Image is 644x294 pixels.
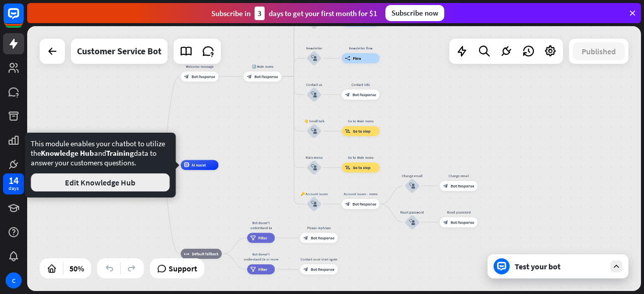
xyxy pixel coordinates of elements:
div: 🔙 Main menu [240,64,285,69]
i: block_bot_response [303,267,308,272]
button: Edit Knowledge Hub [31,173,170,191]
i: block_bot_response [443,220,448,225]
i: block_user_input [409,219,415,225]
i: block_bot_response [303,235,308,240]
i: block_bot_response [345,202,350,207]
div: Test your bot [515,261,605,271]
div: Subscribe in days to get your first month for $1 [211,7,377,20]
i: filter [251,267,256,272]
span: Flow [353,56,361,61]
span: AI Assist [192,162,206,167]
div: This module enables your chatbot to utilize the and data to answer your customers questions. [31,139,170,191]
span: Support [169,260,197,276]
div: Bot doesn't understand 2x or more [244,252,279,262]
i: block_goto [345,165,351,170]
div: 🔑 Account issues [299,191,329,197]
div: Go to Main menu [338,119,383,124]
div: Change email [397,173,427,178]
i: block_user_input [311,128,317,134]
div: Bot doesn't understand 1x [244,220,279,230]
span: Go to step [353,129,370,134]
span: Knowledge Hub [41,148,94,158]
div: days [9,185,19,192]
div: C [6,272,22,288]
span: Go to step [353,165,370,170]
span: Bot Response [451,183,474,188]
div: Reset password [436,210,481,215]
i: block_bot_response [443,183,448,188]
div: Contact us [299,82,329,87]
span: Filter [258,267,267,272]
i: block_goto [345,129,351,134]
div: Please rephrase [296,225,342,230]
div: Customer Service Bot [77,39,162,64]
span: Bot Response [192,74,215,79]
div: Contact us or start again [296,257,342,262]
i: block_user_input [311,201,317,207]
div: Newsletter [299,46,329,51]
a: 14 days [3,173,24,194]
span: Bot Response [255,74,278,79]
span: Bot Response [353,202,376,207]
i: block_user_input [311,164,317,170]
span: Bot Response [451,220,474,225]
button: Open LiveChat chat widget [8,4,38,34]
div: Change email [436,173,481,178]
div: Subscribe now [385,5,444,21]
i: block_fallback [184,251,190,256]
div: Welcome message [177,64,222,69]
div: 14 [9,176,19,185]
i: block_bot_response [247,74,252,79]
i: builder_tree [345,56,351,61]
i: block_bot_response [345,92,350,97]
span: Bot Response [311,235,335,240]
span: Training [106,148,134,158]
span: Bot Response [311,267,335,272]
i: block_bot_response [184,74,189,79]
div: Main menu [299,155,329,160]
button: Published [573,42,625,60]
span: Bot Response [353,92,376,97]
i: block_user_input [311,91,317,97]
div: 3 [255,7,265,20]
span: Default fallback [192,251,218,256]
span: Filter [258,235,267,240]
div: 👋 Small talk [299,119,329,124]
i: block_user_input [311,55,317,61]
div: Account issues - menu [338,191,383,197]
div: Contact info [338,82,383,87]
div: 50% [66,260,87,276]
i: block_user_input [409,183,415,189]
div: Newsletter flow [338,46,383,51]
i: filter [251,235,256,240]
div: Reset password [397,210,427,215]
div: Go to Main menu [338,155,383,160]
